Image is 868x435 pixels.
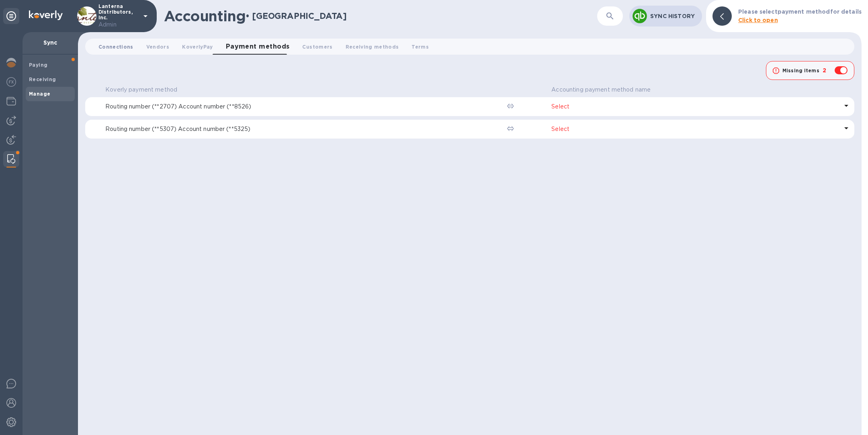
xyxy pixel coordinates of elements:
p: Routing number (**2707) Account number (**8526) [105,102,500,111]
b: Receiving [29,76,56,82]
span: Payment methods [226,41,290,52]
p: Sync History [650,12,696,20]
span: Connections [98,43,133,51]
span: Customers [302,43,332,51]
p: 2 [823,66,826,75]
span: Koverly payment method [105,86,188,94]
div: Unpin categories [3,8,19,24]
h1: Accounting [164,8,246,25]
p: Accounting payment method name [551,86,651,94]
b: Paying [29,62,47,68]
p: Sync [29,39,72,47]
p: Admin [98,20,139,29]
span: Vendors [146,43,169,51]
span: Receiving methods [346,43,399,51]
span: Accounting payment method name [551,86,661,94]
b: Please select payment method for details [738,8,862,15]
p: Select [551,102,838,111]
img: Foreign exchange [6,77,16,87]
b: Click to open [738,17,778,23]
p: Koverly payment method [105,86,177,94]
img: Wallets [6,96,16,106]
span: Terms [411,43,429,51]
p: Lanterna Distributors, Inc. [98,4,139,29]
p: Select [551,125,838,133]
span: KoverlyPay [182,43,213,51]
b: Manage [29,91,50,97]
h2: • [GEOGRAPHIC_DATA] [246,11,347,21]
p: Routing number (**5307) Account number (**5325) [105,125,500,133]
button: Missing items2 [766,61,854,80]
p: Missing items [782,67,819,74]
img: Logo [29,10,63,20]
